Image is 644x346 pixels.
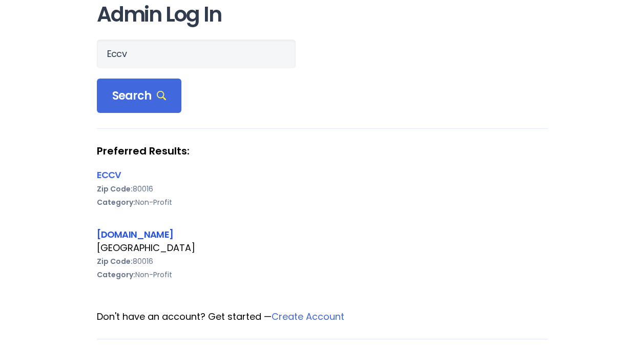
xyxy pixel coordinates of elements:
b: Zip Code: [97,256,133,266]
div: Non-Profit [97,268,548,281]
div: [DOMAIN_NAME] [97,227,548,241]
h1: Admin Log In [97,3,548,26]
b: Category: [97,197,135,207]
strong: Preferred Results: [97,144,548,158]
a: ECCV [97,168,121,181]
div: 80016 [97,182,548,196]
b: Zip Code: [97,184,133,194]
div: Search [97,79,182,113]
b: Category: [97,270,135,280]
div: [GEOGRAPHIC_DATA] [97,241,548,255]
span: Search [112,89,167,103]
div: 80016 [97,255,548,268]
input: Search Orgs… [97,40,296,68]
div: Non-Profit [97,196,548,209]
a: [DOMAIN_NAME] [97,228,173,241]
div: ECCV [97,168,548,182]
a: Create Account [272,310,344,323]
